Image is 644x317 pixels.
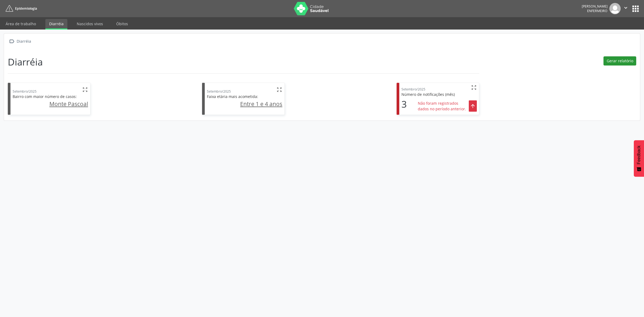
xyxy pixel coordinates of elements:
div: Setembro/2025  Faixa etária mais acometida: Entre 1 e 4 anos [202,83,285,115]
button: Gerar relatório [603,56,636,65]
i:  [82,87,88,93]
a: Nascidos vivos [73,19,107,28]
span: Setembro/2025 [401,87,425,92]
div: Diarréia [16,37,32,45]
span: Enfermeiro [587,9,608,13]
a: Epidemiologia [4,4,37,13]
span: Número de notificações (mês) [401,92,455,97]
span: Setembro/2025 [207,89,231,94]
div: [PERSON_NAME] [582,4,608,9]
a:  Diarréia [8,37,32,45]
i:  [470,103,476,109]
span: Epidemiologia [15,6,37,11]
u: Monte Pascoal [49,100,88,108]
i:  [8,37,16,45]
h1: 3 [401,99,407,110]
button: Feedback - Mostrar pesquisa [634,140,644,177]
span: Feedback [636,145,641,164]
span: Bairro com maior número de casos: [13,94,77,99]
span: Setembro/2025 [13,89,36,94]
button:  [621,3,631,14]
div: Setembro/2025  Número de notificações (mês) 3 Não foram registrados dados no período anterior.  [397,83,479,115]
i:  [623,5,629,11]
img: img [609,3,621,14]
button: apps [631,4,640,13]
span: Não foram registrados [418,100,466,106]
span: dados no período anterior. [418,106,466,112]
a: Óbitos [112,19,132,28]
i:  [276,87,282,93]
div: Setembro/2025  Bairro com maior número de casos: Monte Pascoal [8,83,90,115]
a: Diarréia [45,19,67,30]
a: Área de trabalho [2,19,40,28]
i:  [471,85,477,90]
h1: Diarréia [8,56,43,68]
u: Entre 1 e 4 anos [240,100,282,108]
span: Faixa etária mais acometida: [207,94,258,99]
